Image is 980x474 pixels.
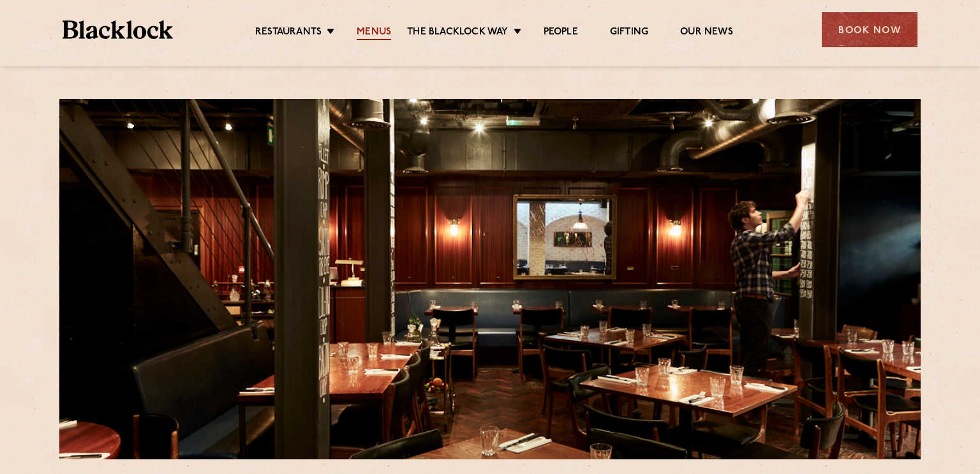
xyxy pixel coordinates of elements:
[407,26,508,40] a: The Blacklock Way
[822,12,917,47] div: Book Now
[255,26,322,40] a: Restaurants
[680,26,733,40] a: Our News
[63,20,173,39] img: BL_Textured_Logo-footer-cropped.svg
[357,26,391,40] a: Menus
[610,26,648,40] a: Gifting
[544,26,578,40] a: People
